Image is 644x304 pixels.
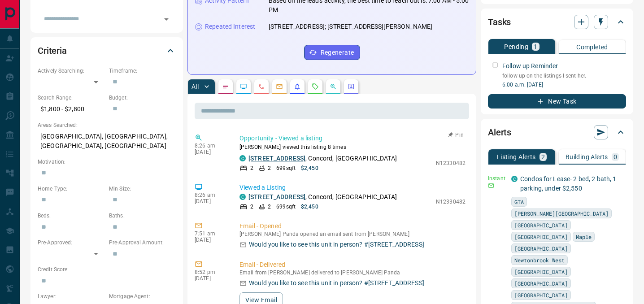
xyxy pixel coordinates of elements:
[249,278,424,288] p: Would you like to see this unit in person? #[STREET_ADDRESS]
[514,291,568,300] span: [GEOGRAPHIC_DATA]
[38,239,104,247] p: Pre-Approved:
[269,22,432,31] p: [STREET_ADDRESS]; [STREET_ADDRESS][PERSON_NAME]
[250,203,253,211] p: 2
[195,269,226,275] p: 8:52 pm
[276,164,296,172] p: 699 sqft
[38,40,176,61] div: Criteria
[514,209,609,218] span: [PERSON_NAME][GEOGRAPHIC_DATA]
[248,192,397,202] p: , Concord, [GEOGRAPHIC_DATA]
[502,72,626,80] p: follow up on the listings I sent her.
[38,158,176,166] p: Motivation:
[614,154,617,160] p: 0
[249,240,424,249] p: Would you like to see this unit in person? #[STREET_ADDRESS]
[576,232,592,241] span: Maple
[109,212,176,220] p: Baths:
[514,267,568,276] span: [GEOGRAPHIC_DATA]
[488,125,511,139] h2: Alerts
[239,183,466,192] p: Viewed a Listing
[239,155,246,161] div: condos.ca
[109,292,176,300] p: Mortgage Agent:
[276,83,283,90] svg: Emails
[534,43,537,50] p: 1
[541,154,545,160] p: 2
[239,269,466,276] p: Email from [PERSON_NAME] delivered to [PERSON_NAME] Panda
[38,185,104,193] p: Home Type:
[195,237,226,243] p: [DATE]
[109,185,176,193] p: Min Size:
[443,131,469,139] button: Pin
[488,94,626,109] button: New Task
[301,164,318,172] p: $2,450
[239,143,466,151] p: [PERSON_NAME] viewed this listing 8 times
[239,231,466,237] p: [PERSON_NAME] Panda opened an email sent from [PERSON_NAME]
[488,122,626,143] div: Alerts
[502,61,558,71] p: Follow up Reminder
[576,44,608,50] p: Completed
[195,143,226,149] p: 8:26 am
[109,94,176,102] p: Budget:
[488,182,494,189] svg: Email
[205,22,255,31] p: Repeated Interest
[258,83,265,90] svg: Calls
[38,129,176,153] p: [GEOGRAPHIC_DATA], [GEOGRAPHIC_DATA], [GEOGRAPHIC_DATA], [GEOGRAPHIC_DATA]
[312,83,319,90] svg: Requests
[195,192,226,198] p: 8:26 am
[38,121,176,129] p: Areas Searched:
[488,15,511,29] h2: Tasks
[240,83,247,90] svg: Lead Browsing Activity
[38,102,104,117] p: $1,800 - $2,800
[222,83,229,90] svg: Notes
[195,275,226,282] p: [DATE]
[239,221,466,231] p: Email - Opened
[38,212,104,220] p: Beds:
[520,175,616,192] a: Condos for Lease- 2 bed, 2 bath, 1 parking, under $2,550
[248,155,305,162] a: [STREET_ADDRESS]
[514,256,565,265] span: Newtonbrook West
[488,174,506,182] p: Instant
[268,203,271,211] p: 2
[195,230,226,237] p: 7:51 am
[239,194,246,200] div: condos.ca
[514,197,524,206] span: GTA
[348,83,355,90] svg: Agent Actions
[504,43,528,50] p: Pending
[268,164,271,172] p: 2
[514,221,568,230] span: [GEOGRAPHIC_DATA]
[191,83,199,90] p: All
[250,164,253,172] p: 2
[195,198,226,204] p: [DATE]
[109,67,176,75] p: Timeframe:
[239,260,466,269] p: Email - Delivered
[109,239,176,247] p: Pre-Approval Amount:
[330,83,337,90] svg: Opportunities
[160,13,173,26] button: Open
[488,11,626,33] div: Tasks
[248,193,305,200] a: [STREET_ADDRESS]
[38,265,176,274] p: Credit Score:
[566,154,608,160] p: Building Alerts
[514,244,568,253] span: [GEOGRAPHIC_DATA]
[38,67,104,75] p: Actively Searching:
[436,159,466,167] p: N12330482
[239,134,466,143] p: Opportunity - Viewed a listing
[304,45,360,60] button: Regenerate
[38,94,104,102] p: Search Range:
[276,203,296,211] p: 699 sqft
[514,279,568,288] span: [GEOGRAPHIC_DATA]
[301,203,318,211] p: $2,450
[502,81,626,89] p: 6:00 a.m. [DATE]
[514,232,568,241] span: [GEOGRAPHIC_DATA]
[248,154,397,163] p: , Concord, [GEOGRAPHIC_DATA]
[195,149,226,155] p: [DATE]
[294,83,301,90] svg: Listing Alerts
[38,43,67,58] h2: Criteria
[511,176,518,182] div: condos.ca
[38,292,104,300] p: Lawyer:
[436,198,466,206] p: N12330482
[497,154,536,160] p: Listing Alerts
